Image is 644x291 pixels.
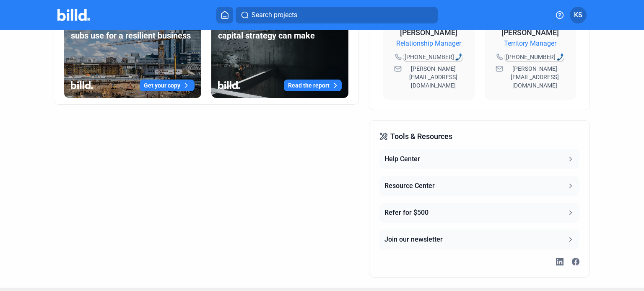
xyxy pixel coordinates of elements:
div: Join our newsletter [384,234,443,245]
span: Search projects [252,10,297,20]
div: Resource Center [384,181,435,191]
button: Get your copy [140,80,195,91]
div: Refer for $500 [384,208,428,218]
button: KS [570,7,587,23]
div: Help Center [384,154,420,164]
span: [PERSON_NAME] [400,28,457,37]
span: Tools & Resources [390,131,452,142]
img: Billd Company Logo [57,9,91,21]
button: Refer for $500 [379,203,579,223]
button: Help Center [379,149,579,169]
span: Relationship Manager [396,39,461,49]
img: hfpfyWBK5wQHBAGPgDf9c6qAYOxxMAAAAASUVORK5CYII= [455,53,462,61]
span: [PERSON_NAME] [501,28,559,37]
button: Search projects [236,7,438,23]
div: Call: 512-522-7919 [403,53,462,61]
button: Resource Center [379,176,579,196]
span: [PERSON_NAME][EMAIL_ADDRESS][DOMAIN_NAME] [403,64,464,90]
span: Territory Manager [504,39,556,49]
img: hfpfyWBK5wQHBAGPgDf9c6qAYOxxMAAAAASUVORK5CYII= [557,53,563,61]
button: Read the report [284,80,342,91]
span: [PERSON_NAME][EMAIL_ADDRESS][DOMAIN_NAME] [505,64,565,90]
span: KS [574,10,582,20]
div: Call: 303-276-5928 [505,53,564,61]
button: Join our newsletter [379,229,579,250]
